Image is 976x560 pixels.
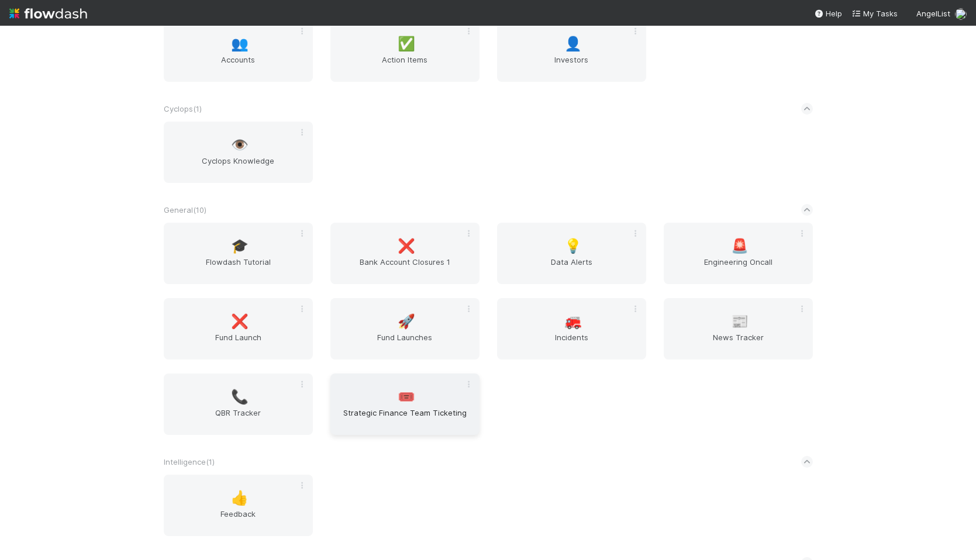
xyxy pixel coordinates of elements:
[814,8,842,19] div: Help
[330,223,480,284] a: ❌Bank Account Closures 1
[502,331,642,355] span: Incidents
[231,389,249,405] span: 📞
[335,407,475,430] span: Strategic Finance Team Ticketing
[398,389,415,405] span: 🎟️
[335,331,475,355] span: Fund Launches
[164,104,202,113] span: Cyclops ( 1 )
[851,9,898,18] span: My Tasks
[564,238,582,254] span: 💡
[731,238,749,254] span: 🚨
[664,298,813,359] a: 📰News Tracker
[398,36,415,51] span: ✅
[164,374,313,435] a: 📞QBR Tracker
[330,374,480,435] a: 🎟️Strategic Finance Team Ticketing
[398,238,415,254] span: ❌
[164,457,215,466] span: Intelligence ( 1 )
[916,9,950,18] span: AngelList
[231,490,249,506] span: 👍
[168,407,308,430] span: QBR Tracker
[9,4,87,23] img: logo-inverted-e16ddd16eac7371096b0.svg
[851,8,898,19] a: My Tasks
[330,20,480,82] a: ✅Action Items
[497,223,646,284] a: 💡Data Alerts
[164,205,206,215] span: General ( 10 )
[398,314,415,329] span: 🚀
[335,256,475,279] span: Bank Account Closures 1
[330,298,480,359] a: 🚀Fund Launches
[168,155,308,178] span: Cyclops Knowledge
[497,20,646,82] a: 👤Investors
[164,20,313,82] a: 👥Accounts
[668,331,808,355] span: News Tracker
[231,36,249,51] span: 👥
[564,314,582,329] span: 🚒
[231,137,249,153] span: 👁️
[164,298,313,359] a: ❌Fund Launch
[502,256,642,279] span: Data Alerts
[502,54,642,77] span: Investors
[231,238,249,254] span: 🎓
[668,256,808,279] span: Engineering Oncall
[231,314,249,329] span: ❌
[164,122,313,183] a: 👁️Cyclops Knowledge
[164,475,313,536] a: 👍Feedback
[168,508,308,531] span: Feedback
[955,8,967,20] img: avatar_422edbfd-dd00-4a91-94c7-de1a13ea6c59.png
[564,36,582,51] span: 👤
[731,314,749,329] span: 📰
[168,54,308,77] span: Accounts
[664,223,813,284] a: 🚨Engineering Oncall
[335,54,475,77] span: Action Items
[164,223,313,284] a: 🎓Flowdash Tutorial
[497,298,646,359] a: 🚒Incidents
[168,331,308,355] span: Fund Launch
[168,256,308,279] span: Flowdash Tutorial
